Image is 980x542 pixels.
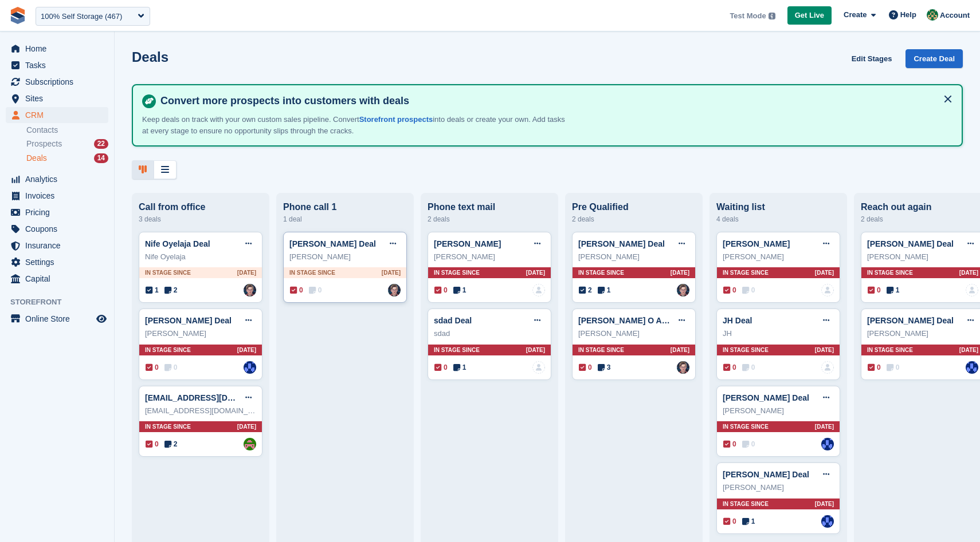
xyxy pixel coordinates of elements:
[723,393,809,402] a: [PERSON_NAME] Deal
[579,362,592,373] span: 0
[25,74,94,90] span: Subscriptions
[677,361,689,374] img: Steven
[428,212,551,226] div: 2 deals
[145,268,191,277] span: In stage since
[382,268,401,277] span: [DATE]
[25,57,94,73] span: Tasks
[742,439,755,449] span: 0
[716,202,840,212] div: Waiting list
[244,438,256,450] img: Will
[900,9,916,21] span: Help
[6,107,108,123] a: menu
[723,316,752,325] a: JH Deal
[146,439,159,449] span: 0
[26,139,62,149] span: Prospects
[145,328,256,339] div: [PERSON_NAME]
[959,346,978,354] span: [DATE]
[677,284,689,296] a: Steven
[164,285,178,295] span: 2
[532,284,545,296] img: deal-assignee-blank
[309,285,322,295] span: 0
[742,285,755,295] span: 0
[526,268,545,277] span: [DATE]
[959,268,978,277] span: [DATE]
[388,284,401,296] img: Steven
[434,239,501,248] a: [PERSON_NAME]
[145,251,256,263] div: Nife Oyelaja
[6,171,108,187] a: menu
[25,238,94,254] span: Insurance
[730,10,766,22] span: Test Mode
[25,254,94,270] span: Settings
[526,346,545,354] span: [DATE]
[142,114,572,136] p: Keep deals on track with your own custom sales pipeline. Convert into deals or create your own. A...
[844,9,867,21] span: Create
[905,49,963,68] a: Create Deal
[428,202,551,212] div: Phone text mail
[146,362,159,373] span: 0
[578,239,665,248] a: [PERSON_NAME] Deal
[26,153,47,164] span: Deals
[671,346,689,354] span: [DATE]
[434,362,448,373] span: 0
[723,251,834,263] div: [PERSON_NAME]
[723,500,769,508] span: In stage since
[887,285,900,295] span: 1
[25,221,94,237] span: Coupons
[815,346,834,354] span: [DATE]
[283,202,407,212] div: Phone call 1
[723,285,736,295] span: 0
[25,90,94,106] span: Sites
[434,316,472,325] a: sdad Deal
[821,284,834,296] a: deal-assignee-blank
[237,268,256,277] span: [DATE]
[9,7,26,24] img: stora-icon-8386f47178a22dfd0bd8f6a31ec36ba5ce8667c1dd55bd0f319d3a0aa187defe.svg
[867,268,913,277] span: In stage since
[283,212,407,226] div: 1 deal
[532,361,545,374] img: deal-assignee-blank
[6,271,108,287] a: menu
[572,212,696,226] div: 2 deals
[6,188,108,204] a: menu
[579,285,592,295] span: 2
[6,90,108,106] a: menu
[578,251,689,263] div: [PERSON_NAME]
[434,285,448,295] span: 0
[25,204,94,220] span: Pricing
[966,284,978,296] img: deal-assignee-blank
[578,346,624,354] span: In stage since
[723,328,834,339] div: JH
[821,515,834,528] img: Phil McClure
[145,393,304,402] a: [EMAIL_ADDRESS][DOMAIN_NAME] Deal
[815,500,834,508] span: [DATE]
[795,10,824,21] span: Get Live
[723,239,790,248] a: [PERSON_NAME]
[6,74,108,90] a: menu
[887,362,900,373] span: 0
[742,516,755,527] span: 1
[10,296,114,308] span: Storefront
[244,284,256,296] img: Steven
[289,251,401,263] div: [PERSON_NAME]
[164,362,178,373] span: 0
[145,316,232,325] a: [PERSON_NAME] Deal
[290,285,303,295] span: 0
[6,204,108,220] a: menu
[821,438,834,450] img: Phil McClure
[867,239,954,248] a: [PERSON_NAME] Deal
[742,362,755,373] span: 0
[598,362,611,373] span: 3
[578,328,689,339] div: [PERSON_NAME]
[237,346,256,354] span: [DATE]
[244,361,256,374] a: Phil McClure
[940,10,970,21] span: Account
[815,422,834,431] span: [DATE]
[847,49,897,68] a: Edit Stages
[867,316,954,325] a: [PERSON_NAME] Deal
[359,115,433,124] a: Storefront prospects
